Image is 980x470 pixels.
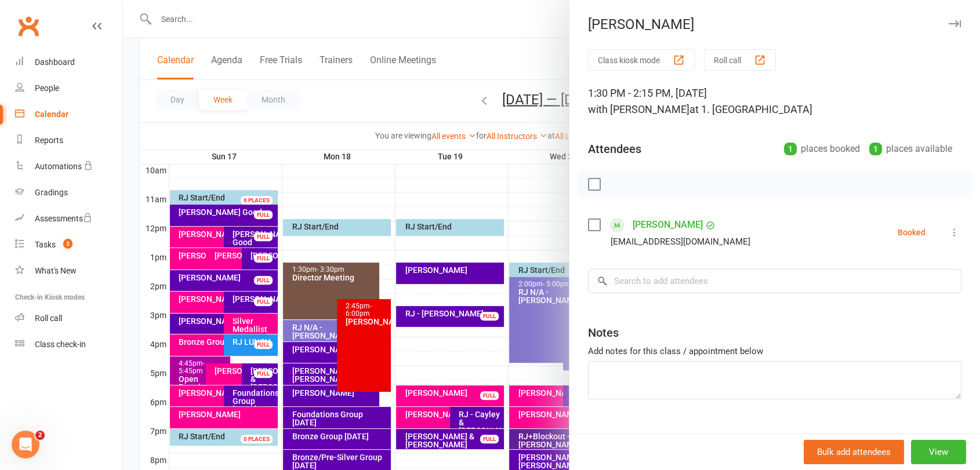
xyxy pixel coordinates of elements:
div: Tasks [35,240,56,249]
div: Class check-in [35,340,86,349]
a: People [15,75,122,101]
a: Class kiosk mode [15,331,122,358]
div: What's New [35,266,77,275]
div: People [35,83,59,93]
div: Attendees [588,141,641,157]
button: Bulk add attendees [804,440,904,464]
button: Roll call [704,49,776,71]
a: Tasks 3 [15,232,122,258]
div: places available [869,141,952,157]
span: 2 [35,431,45,440]
a: Roll call [15,305,122,331]
span: at 1. [GEOGRAPHIC_DATA] [689,103,812,115]
div: Roll call [35,314,62,323]
a: [PERSON_NAME] [633,216,703,234]
button: Class kiosk mode [588,49,695,71]
span: 3 [63,239,72,249]
div: 1 [869,143,882,155]
div: Automations [35,162,82,171]
span: with [PERSON_NAME] [588,103,689,115]
a: What's New [15,258,122,284]
input: Search to add attendees [588,269,961,293]
div: Dashboard [35,57,75,67]
button: View [911,440,966,464]
div: Reports [35,136,63,145]
div: Calendar [35,110,68,119]
div: Add notes for this class / appointment below [588,344,961,358]
div: Notes [588,325,619,341]
div: 1:30 PM - 2:15 PM, [DATE] [588,85,961,118]
div: places booked [784,141,860,157]
a: Gradings [15,180,122,206]
div: [PERSON_NAME] [569,16,980,32]
a: Calendar [15,101,122,127]
a: Assessments [15,206,122,232]
a: Clubworx [14,12,43,41]
a: Automations [15,154,122,180]
div: [EMAIL_ADDRESS][DOMAIN_NAME] [611,234,750,249]
div: Booked [898,228,925,236]
div: Gradings [35,188,68,197]
div: 1 [784,143,797,155]
a: Dashboard [15,49,122,75]
a: Reports [15,127,122,154]
iframe: Intercom live chat [12,431,39,458]
div: Assessments [35,214,92,223]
